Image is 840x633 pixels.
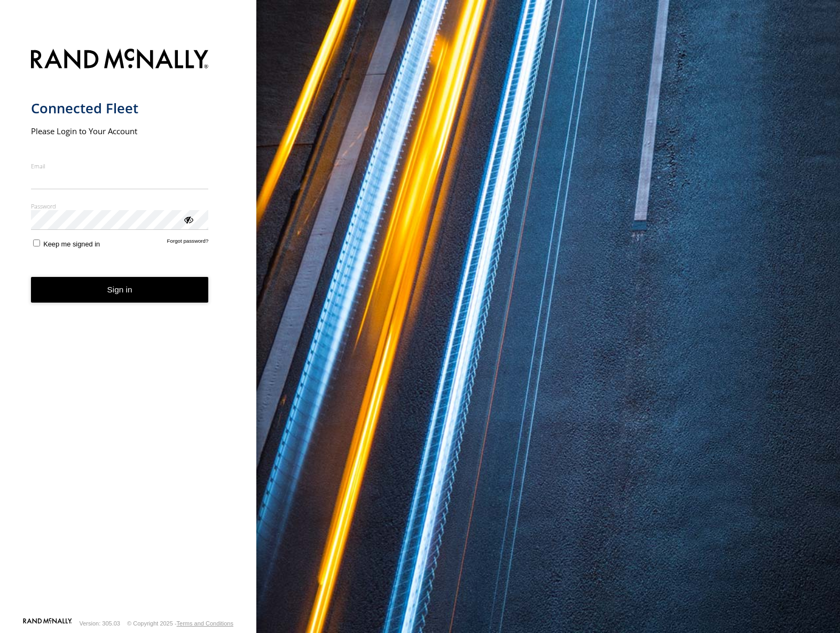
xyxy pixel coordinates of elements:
[33,240,40,246] input: Keep me signed in
[31,47,209,74] img: Rand McNally
[43,240,100,248] span: Keep me signed in
[177,620,233,627] a: Terms and Conditions
[80,620,120,627] div: Version: 305.03
[31,202,209,210] label: Password
[23,618,72,629] a: Visit our Website
[31,162,209,170] label: Email
[167,238,209,248] a: Forgot password?
[31,277,209,303] button: Sign in
[127,620,233,627] div: © Copyright 2025 -
[31,126,209,136] h2: Please Login to Your Account
[31,42,226,617] form: main
[183,214,193,225] div: ViewPassword
[31,99,209,117] h1: Connected Fleet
